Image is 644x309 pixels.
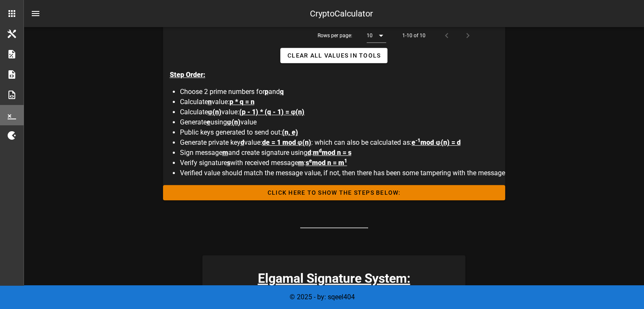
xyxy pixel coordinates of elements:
button: nav-menu-toggle [25,3,46,24]
span: m mod n = s [313,149,351,157]
li: Verified value should match the message value, if not, then there has been some tampering with th... [180,168,505,178]
li: Choose 2 prime numbers for and [180,87,505,97]
span: d [240,138,244,146]
span: q [280,88,284,96]
sup: -1 [415,138,420,143]
span: de = 1 mod φ(n) [262,138,311,146]
button: Click HERE to Show the Steps Below: [163,185,505,200]
sup: 1 [344,158,347,164]
span: Click HERE to Show the Steps Below: [170,189,498,196]
div: CryptoCalculator [310,7,373,20]
span: s [227,159,230,167]
li: Generate using value [180,117,505,127]
li: Verify signature with received message : [180,158,505,168]
span: s mod n = m [306,159,347,167]
li: Public keys generated to send out: [180,127,505,138]
span: (p - 1) * (q - 1) = φ(n) [239,108,304,116]
span: φ(n) [227,118,240,126]
span: © 2025 - by: sqeel404 [290,293,355,301]
span: (n, e) [282,128,298,136]
span: Clear all Values in Tools [287,52,381,59]
span: m [222,149,228,157]
div: 10 [367,32,373,39]
div: 10Rows per page: [367,29,386,42]
sup: e [309,158,312,164]
button: Clear all Values in Tools [280,48,387,63]
span: n [208,98,212,106]
div: Rows per page: [318,23,386,48]
h3: Elgamal Signature System: [202,269,465,288]
li: Calculate value: [180,97,505,107]
li: Sign message and create signature using : [180,148,505,158]
span: p [265,88,268,96]
span: e mod φ(n) = d [412,138,460,146]
span: p * q = n [229,98,254,106]
div: 1-10 of 10 [402,32,426,39]
span: φ(n) [208,108,221,116]
span: d [307,149,311,157]
span: m [298,159,304,167]
li: Generate private key value: : which can also be calculated as: [180,138,505,148]
li: Calculate value: [180,107,505,117]
p: Step Order: [170,70,505,80]
sup: d [319,148,322,154]
span: e [207,118,210,126]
